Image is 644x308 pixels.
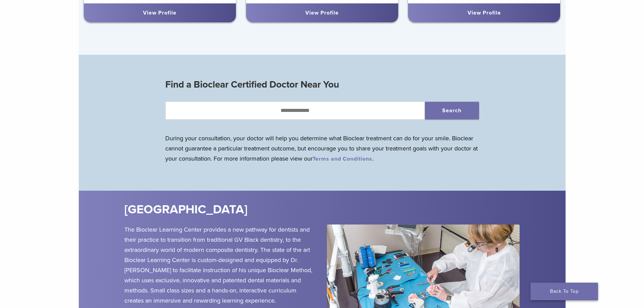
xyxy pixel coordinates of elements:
[305,9,339,16] a: View Profile
[124,224,317,306] p: The Bioclear Learning Center provides a new pathway for dentists and their practice to transition...
[165,76,479,93] h3: Find a Bioclear Certified Doctor Near You
[124,202,362,218] h2: [GEOGRAPHIC_DATA]
[425,102,479,119] button: Search
[143,9,176,16] a: View Profile
[165,133,479,164] p: During your consultation, your doctor will help you determine what Bioclear treatment can do for ...
[468,9,501,16] a: View Profile
[313,156,372,162] a: Terms and Conditions
[530,283,598,300] a: Back To Top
